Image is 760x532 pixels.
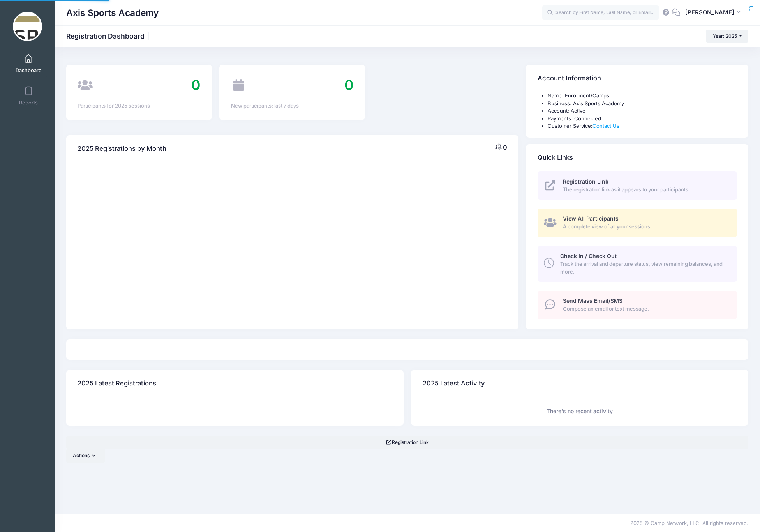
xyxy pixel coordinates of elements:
[19,99,38,106] span: Reports
[66,436,748,449] a: Registration Link
[685,8,734,17] span: [PERSON_NAME]
[538,209,737,237] a: View All Participants A complete view of all your sessions.
[560,253,617,259] span: Check In / Check Out
[16,67,42,74] span: Dashboard
[538,67,601,90] h4: Account Information
[10,50,47,77] a: Dashboard
[563,297,622,304] span: Send Mass Email/SMS
[706,30,748,43] button: Year: 2025
[680,4,748,22] button: [PERSON_NAME]
[542,5,659,21] input: Search by First Name, Last Name, or Email...
[66,32,151,40] h1: Registration Dashboard
[563,305,728,313] span: Compose an email or text message.
[423,373,485,395] h4: 2025 Latest Activity
[713,33,737,39] span: Year: 2025
[563,186,728,194] span: The registration link as it appears to your participants.
[344,76,354,94] span: 0
[563,215,619,222] span: View All Participants
[563,178,608,185] span: Registration Link
[66,449,105,462] button: Actions
[538,246,737,282] a: Check In / Check Out Track the arrival and departure status, view remaining balances, and more.
[503,143,507,151] span: 0
[592,123,619,129] a: Contact Us
[548,92,737,100] li: Name: Enrollment/Camps
[630,520,748,526] span: 2025 © Camp Network, LLC. All rights reserved.
[538,147,573,169] h4: Quick Links
[548,107,737,115] li: Account: Active
[560,260,728,276] span: Track the arrival and departure status, view remaining balances, and more.
[538,291,737,319] a: Send Mass Email/SMS Compose an email or text message.
[548,122,737,130] li: Customer Service:
[13,12,42,41] img: Axis Sports Academy
[78,373,156,395] h4: 2025 Latest Registrations
[66,4,159,22] h1: Axis Sports Academy
[538,171,737,200] a: Registration Link The registration link as it appears to your participants.
[191,76,201,94] span: 0
[423,407,737,415] div: There's no recent activity
[548,100,737,108] li: Business: Axis Sports Academy
[563,223,728,231] span: A complete view of all your sessions.
[78,102,200,110] div: Participants for 2025 sessions
[548,115,737,123] li: Payments: Connected
[10,82,47,110] a: Reports
[231,102,354,110] div: New participants: last 7 days
[78,138,166,160] h4: 2025 Registrations by Month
